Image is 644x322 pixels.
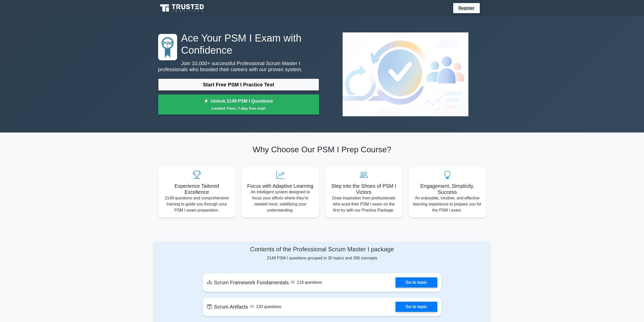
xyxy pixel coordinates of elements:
a: Unlock 2149 PSM I QuestionsLimited Time: 7-day free trial! [158,94,319,115]
p: Join 10,000+ successful Professional Scrum Master I professionals who boosted their careers with ... [158,60,319,72]
a: Register [455,5,477,11]
a: Go to topic [396,277,437,288]
h1: Ace Your PSM I Exam with Confidence [158,32,319,56]
p: 2149 questions and comprehensive training to guide you through your PSM I exam preparation. [162,195,232,213]
h2: Why Choose Our PSM I Prep Course? [158,145,486,154]
p: An enjoyable, intuitive, and effective learning experience to prepare you for the PSM I exam. [413,195,482,213]
h4: Contents of the Professional Scrum Master I package [203,246,441,253]
a: Go to topic [396,302,437,312]
p: Draw inspiration from professionals who aced their PSM I exam on the first try with our Practice ... [329,195,399,213]
div: 2149 PSM I questions grouped in 30 topics and 286 concepts [203,246,441,261]
p: An intelligent system designed to focus your efforts where they're needed most, solidifying your ... [246,189,315,213]
small: Limited Time: 7-day free trial! [164,105,313,111]
h5: Engagement, Simplicity, Success [413,183,482,195]
img: Professional Scrum Master I Preview [339,28,472,120]
h5: Experience Tailored Excellence [162,183,232,195]
a: Start Free PSM I Practice Test [158,79,319,91]
h5: Focus with Adaptive Learning [246,183,315,189]
h5: Step into the Shoes of PSM I Victors [329,183,399,195]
